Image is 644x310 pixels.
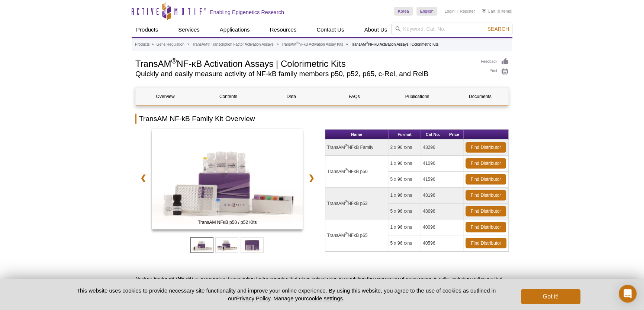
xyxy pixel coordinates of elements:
[389,187,421,203] td: 1 x 96 rxns
[325,130,389,140] th: Name
[389,172,421,187] td: 5 x 96 rxns
[199,88,258,105] a: Contents
[421,203,445,219] td: 48696
[192,41,274,48] a: TransAM® Transcription Factor Activation Assays
[482,9,495,14] a: Cart
[421,187,445,203] td: 48196
[64,287,509,302] p: This website uses cookies to provide necessary site functionality and improve your online experie...
[466,190,506,200] a: Find Distributor
[265,23,301,37] a: Resources
[521,289,580,304] button: Got it!
[389,219,421,235] td: 1 x 96 rxns
[325,88,384,105] a: FAQs
[389,235,421,251] td: 5 x 96 rxns
[360,23,392,37] a: About Us
[346,42,348,46] li: »
[421,235,445,251] td: 40596
[303,169,319,186] a: ❯
[389,203,421,219] td: 5 x 96 rxns
[466,158,506,169] a: Find Distributor
[445,9,455,14] a: Login
[135,169,151,186] a: ❮
[392,23,512,35] input: Keyword, Cat. No.
[296,41,299,45] sup: ®
[466,206,506,216] a: Find Distributor
[174,23,204,37] a: Services
[135,41,149,48] a: Products
[619,285,637,303] div: Open Intercom Messenger
[481,68,509,76] a: Print
[215,23,254,37] a: Applications
[135,114,509,124] h2: TransAM NF-kB Family Kit Overview
[394,7,412,16] a: Korea
[387,88,447,105] a: Publications
[325,140,389,156] td: TransAM NFκB Family
[151,42,154,46] li: »
[132,23,162,37] a: Products
[351,42,439,46] li: TransAM NF-κB Activation Assays | Colorimetric Kits
[445,130,464,140] th: Price
[416,7,437,16] a: English
[135,71,473,77] h2: Quickly and easily measure activity of NF-kB family members p50, p52, p65, c-Rel, and RelB
[389,130,421,140] th: Format
[345,144,348,148] sup: ®
[187,42,190,46] li: »
[325,187,389,219] td: TransAM NFκB p52
[281,41,343,48] a: TransAM®NFκB Activation Assay Kits
[345,200,348,204] sup: ®
[485,26,511,32] button: Search
[262,88,321,105] a: Data
[325,219,389,251] td: TransAM NFκB p65
[312,23,348,37] a: Contact Us
[345,168,348,172] sup: ®
[171,57,177,65] sup: ®
[135,275,509,305] p: Nuclear Factor κB (NF-κB) is an important transcription factor complex that plays critical roles ...
[135,58,473,69] h1: TransAM NF-κB Activation Assays | Colorimetric Kits
[306,295,343,301] button: cookie settings
[421,130,445,140] th: Cat No.
[481,58,509,66] a: Feedback
[345,232,348,236] sup: ®
[152,129,303,229] img: TransAM NFκB p50 / p52 Kits
[152,129,303,232] a: TransAM NFκB p50 / p52 Kits
[466,222,506,232] a: Find Distributor
[482,9,486,13] img: Your Cart
[325,156,389,187] td: TransAM NFκB p50
[487,26,509,32] span: Search
[421,219,445,235] td: 40096
[421,172,445,187] td: 41596
[366,41,368,45] sup: ®
[466,174,506,185] a: Find Distributor
[389,156,421,172] td: 1 x 96 rxns
[466,238,506,248] a: Find Distributor
[421,140,445,156] td: 43296
[136,88,195,105] a: Overview
[277,42,279,46] li: »
[236,295,270,301] a: Privacy Policy
[154,219,301,226] span: TransAM NFκB p50 / p52 Kits
[389,140,421,156] td: 2 x 96 rxns
[421,156,445,172] td: 41096
[457,7,458,16] li: |
[451,88,510,105] a: Documents
[482,7,512,16] li: (0 items)
[157,41,184,48] a: Gene Regulation
[466,142,506,153] a: Find Distributor
[460,9,475,14] a: Register
[210,9,284,16] h2: Enabling Epigenetics Research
